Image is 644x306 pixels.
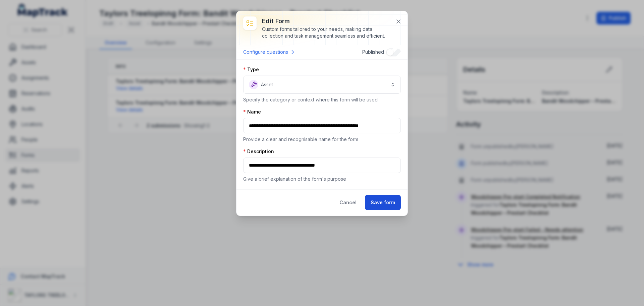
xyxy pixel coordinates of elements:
button: Cancel [334,195,362,210]
p: Specify the category or context where this form will be used [243,96,401,103]
label: Type [243,66,259,73]
div: Custom forms tailored to your needs, making data collection and task management seamless and effi... [262,26,390,39]
p: Give a brief explanation of the form's purpose [243,176,401,182]
button: Asset [243,76,401,94]
button: Save form [365,195,401,210]
a: Configure questions [243,48,296,56]
h3: Edit form [262,16,390,26]
span: Published [362,49,384,55]
label: Name [243,108,261,115]
p: Provide a clear and recognisable name for the form [243,136,401,143]
label: Description [243,148,274,155]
